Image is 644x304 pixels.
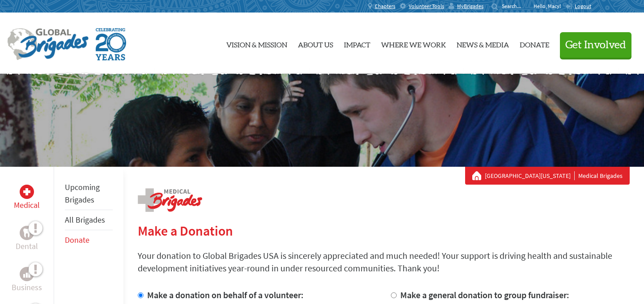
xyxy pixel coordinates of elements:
[138,188,202,212] img: logo-medical.png
[381,20,446,67] a: Where We Work
[23,188,30,195] img: Medical
[12,281,42,294] p: Business
[457,20,509,67] a: News & Media
[20,226,34,240] div: Dental
[560,32,631,58] button: Get Involved
[147,289,304,300] label: Make a donation on behalf of a volunteer:
[138,223,630,239] h2: Make a Donation
[14,199,40,211] p: Medical
[16,240,38,253] p: Dental
[485,171,575,180] a: [GEOGRAPHIC_DATA][US_STATE]
[226,20,287,67] a: Vision & Mission
[138,249,630,274] p: Your donation to Global Brigades USA is sincerely appreciated and much needed! Your support is dr...
[96,28,126,60] img: Global Brigades Celebrating 20 Years
[65,210,113,230] li: All Brigades
[65,182,100,205] a: Upcoming Brigades
[520,20,549,67] a: Donate
[534,3,565,10] p: Hello, Macy!
[65,230,113,250] li: Donate
[575,3,591,9] span: Logout
[20,267,34,281] div: Business
[400,289,569,300] label: Make a general donation to group fundraiser:
[20,185,34,199] div: Medical
[23,228,30,237] img: Dental
[12,267,42,294] a: BusinessBusiness
[565,3,591,10] a: Logout
[502,3,527,9] input: Search...
[7,28,89,60] img: Global Brigades Logo
[298,20,333,67] a: About Us
[23,270,30,278] img: Business
[565,40,626,51] span: Get Involved
[409,3,444,10] span: Volunteer Tools
[65,177,113,210] li: Upcoming Brigades
[14,185,40,211] a: MedicalMedical
[375,3,395,10] span: Chapters
[65,215,105,225] a: All Brigades
[344,20,370,67] a: Impact
[65,235,89,245] a: Donate
[457,3,483,10] span: MyBrigades
[16,226,38,253] a: DentalDental
[472,171,623,180] div: Medical Brigades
